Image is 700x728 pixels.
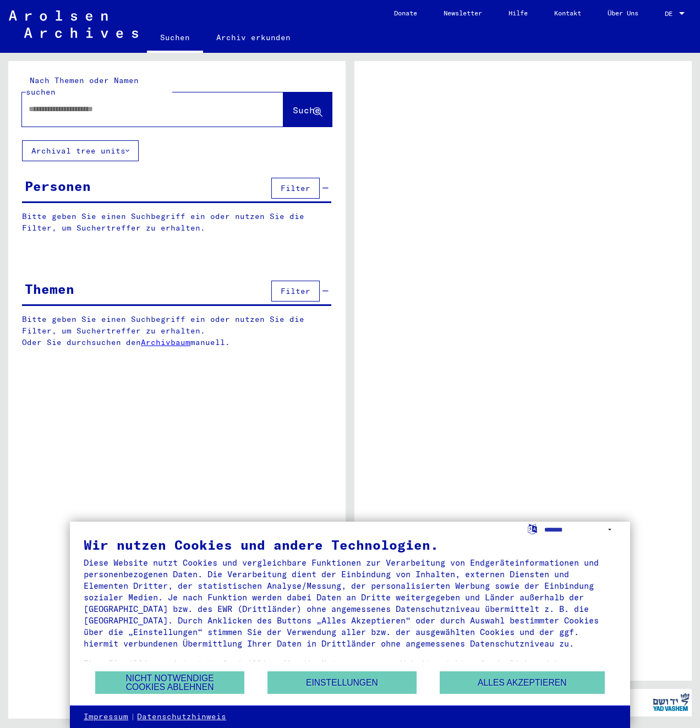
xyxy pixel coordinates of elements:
[665,10,677,18] span: DE
[84,557,616,649] div: Diese Website nutzt Cookies und vergleichbare Funktionen zur Verarbeitung von Endgeräteinformatio...
[84,538,616,551] div: Wir nutzen Cookies und andere Technologien.
[22,140,139,161] button: Archival tree units
[281,286,310,296] span: Filter
[84,711,128,722] a: Impressum
[283,92,332,127] button: Suche
[293,105,320,116] span: Suche
[141,337,190,347] a: Archivbaum
[95,671,244,694] button: Nicht notwendige Cookies ablehnen
[650,688,692,716] img: yv_logo.png
[26,75,139,97] mat-label: Nach Themen oder Namen suchen
[544,522,616,538] select: Sprache auswählen
[25,176,91,196] div: Personen
[22,211,331,234] p: Bitte geben Sie einen Suchbegriff ein oder nutzen Sie die Filter, um Suchertreffer zu erhalten.
[527,523,538,534] label: Sprache auswählen
[281,183,310,193] span: Filter
[203,24,304,51] a: Archiv erkunden
[267,671,417,694] button: Einstellungen
[137,711,226,722] a: Datenschutzhinweis
[271,178,320,199] button: Filter
[271,281,320,302] button: Filter
[147,24,203,53] a: Suchen
[25,279,74,299] div: Themen
[22,314,332,348] p: Bitte geben Sie einen Suchbegriff ein oder nutzen Sie die Filter, um Suchertreffer zu erhalten. O...
[440,671,605,694] button: Alles akzeptieren
[9,10,138,38] img: Arolsen_neg.svg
